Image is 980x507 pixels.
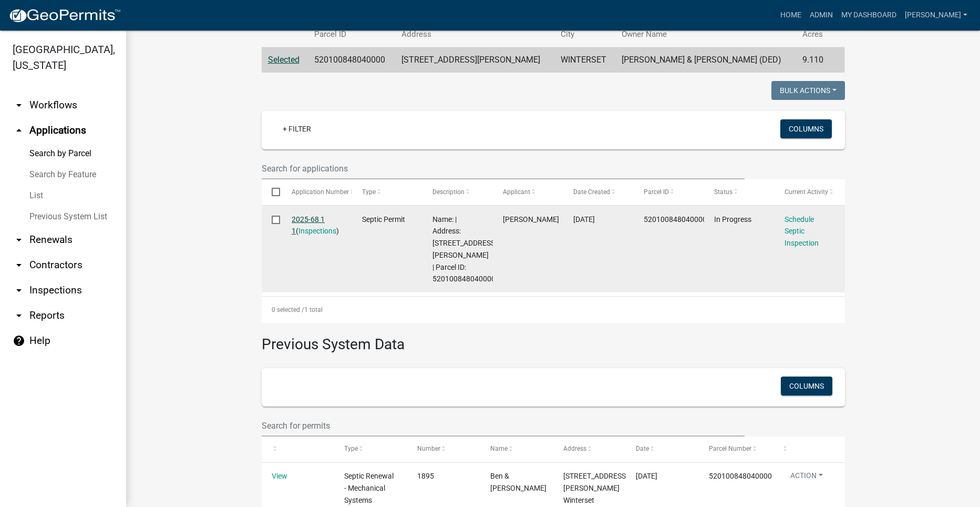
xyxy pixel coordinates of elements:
datatable-header-cell: Type [352,179,422,205]
th: City [554,22,615,47]
datatable-header-cell: Number [407,437,480,462]
datatable-header-cell: Type [334,437,407,462]
div: ( ) [292,214,342,238]
span: Name: | Address: 2330 ST CHARLES RD | Parcel ID: 520100848040000 [432,215,497,283]
datatable-header-cell: Date [626,437,699,462]
td: WINTERSET [554,47,615,73]
a: My Dashboard [837,5,901,25]
i: arrow_drop_down [13,284,25,297]
span: Septic Renewal - Mechanical Systems [344,472,394,504]
td: 520100848040000 [308,47,396,73]
a: Selected [268,55,300,65]
a: Admin [806,5,837,25]
span: Date Created [573,188,610,196]
span: 520100848040000 [644,215,707,224]
a: Schedule Septic Inspection [785,215,819,248]
input: Search for permits [262,415,745,437]
datatable-header-cell: Date Created [563,179,634,205]
span: Status [714,188,733,196]
a: Home [776,5,806,25]
button: Columns [780,119,832,138]
span: Application Number [292,188,349,196]
span: 0 selected / [272,306,304,313]
i: arrow_drop_down [13,259,25,271]
button: Action [782,470,831,485]
datatable-header-cell: Parcel Number [699,437,772,462]
datatable-header-cell: Name [480,437,553,462]
span: Rick Rogers [503,215,559,224]
th: Parcel ID [308,22,396,47]
span: Septic Permit [362,215,405,224]
datatable-header-cell: Status [704,179,775,205]
button: Bulk Actions [771,81,845,100]
a: 2025-68 1 1 [292,215,325,236]
div: 1 total [262,297,845,323]
span: 520100848040000 [709,472,772,480]
datatable-header-cell: Applicant [493,179,563,205]
span: Address [563,445,586,452]
a: View [272,472,287,480]
span: Type [362,188,376,196]
span: Ben & Sara Moetsch [490,472,546,492]
a: [PERSON_NAME] [901,5,972,25]
datatable-header-cell: Description [422,179,493,205]
i: arrow_drop_up [13,124,25,137]
datatable-header-cell: Current Activity [775,179,845,205]
span: In Progress [714,215,751,224]
datatable-header-cell: Application Number [282,179,352,205]
td: 9.110 [796,47,831,73]
span: Current Activity [785,188,828,196]
h3: Previous System Data [262,323,845,356]
th: Acres [796,22,831,47]
button: Columns [781,377,832,396]
datatable-header-cell: Address [553,437,626,462]
datatable-header-cell: Parcel ID [634,179,704,205]
span: Parcel ID [644,188,669,196]
span: 06/24/2025 [573,215,595,224]
span: 4/5/2022 [636,472,657,480]
th: Owner Name [615,22,796,47]
a: + Filter [274,119,319,138]
span: Type [344,445,358,452]
span: Name [490,445,508,452]
th: Address [395,22,554,47]
span: Parcel Number [709,445,751,452]
span: 2330 St. Charles Rd. Winterset [563,472,628,504]
td: [STREET_ADDRESS][PERSON_NAME] [395,47,554,73]
span: Description [432,188,465,196]
datatable-header-cell: Select [262,179,282,205]
td: [PERSON_NAME] & [PERSON_NAME] (DED) [615,47,796,73]
span: Date [636,445,649,452]
input: Search for applications [262,158,745,179]
a: Inspections [298,227,336,235]
i: help [13,334,25,347]
i: arrow_drop_down [13,309,25,322]
span: Applicant [503,188,530,196]
i: arrow_drop_down [13,234,25,246]
i: arrow_drop_down [13,99,25,111]
span: 1895 [417,472,434,480]
span: Number [417,445,440,452]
